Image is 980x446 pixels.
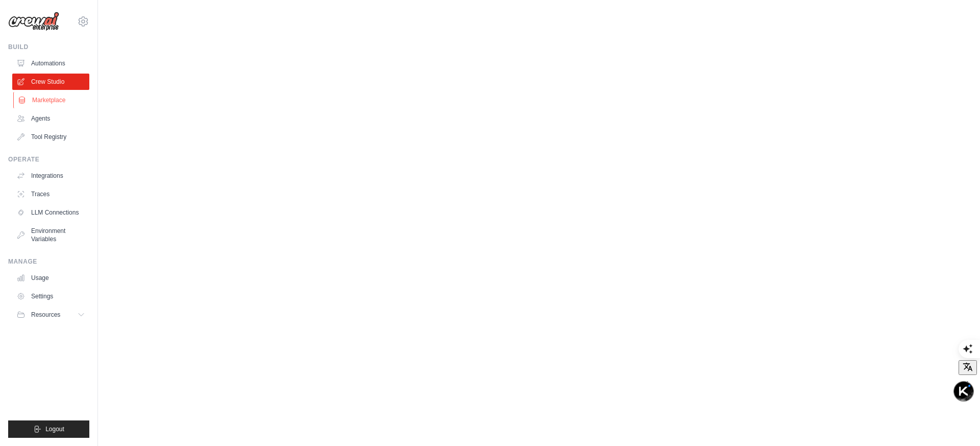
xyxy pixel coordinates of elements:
[929,397,980,446] iframe: Chat Widget
[8,420,89,438] button: Logout
[31,311,60,319] span: Resources
[12,55,89,72] a: Automations
[13,92,90,108] a: Marketplace
[8,257,89,266] div: Manage
[12,288,89,304] a: Settings
[45,425,64,433] span: Logout
[8,12,59,31] img: Logo
[12,168,89,184] a: Integrations
[12,270,89,286] a: Usage
[8,155,89,163] div: Operate
[12,110,89,127] a: Agents
[12,74,89,90] a: Crew Studio
[12,307,89,323] button: Resources
[12,129,89,145] a: Tool Registry
[8,43,89,51] div: Build
[12,186,89,202] a: Traces
[12,204,89,221] a: LLM Connections
[12,223,89,247] a: Environment Variables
